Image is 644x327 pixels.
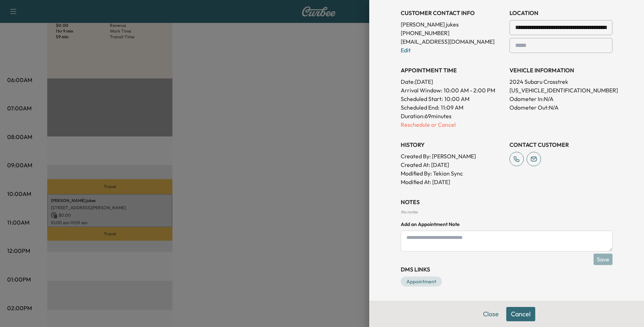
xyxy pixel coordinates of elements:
a: Edit [401,47,411,54]
h3: CUSTOMER CONTACT INFO [401,9,504,17]
h3: DMS Links [401,265,613,274]
p: [PERSON_NAME] jukes [401,20,504,29]
p: Odometer Out: N/A [509,103,613,112]
a: Appointment [401,276,442,287]
p: [US_VEHICLE_IDENTIFICATION_NUMBER] [509,86,613,95]
p: [PHONE_NUMBER] [401,29,504,37]
h3: LOCATION [509,9,613,17]
button: Cancel [506,307,535,321]
p: 10:00 AM [444,95,469,103]
p: Modified At : [DATE] [401,178,504,186]
p: Created At : [DATE] [401,160,504,169]
h3: History [401,140,504,149]
p: Duration: 69 minutes [401,112,504,120]
p: 2024 Subaru Crosstrek [509,77,613,86]
p: Date: [DATE] [401,77,504,86]
p: Created By : [PERSON_NAME] [401,152,504,160]
div: No notes [401,209,613,215]
p: [EMAIL_ADDRESS][DOMAIN_NAME] [401,37,504,46]
h3: VEHICLE INFORMATION [509,66,613,74]
h3: CONTACT CUSTOMER [509,140,613,149]
p: Modified By : Tekion Sync [401,169,504,178]
p: Reschedule or Cancel [401,120,504,129]
p: Scheduled End: [401,103,439,112]
span: 10:00 AM - 2:00 PM [444,86,495,95]
h4: Add an Appointment Note [401,221,613,228]
h3: NOTES [401,198,613,206]
p: Scheduled Start: [401,95,443,103]
p: 11:09 AM [441,103,463,112]
p: Arrival Window: [401,86,504,95]
button: Close [478,307,503,321]
h3: APPOINTMENT TIME [401,66,504,74]
p: Odometer In: N/A [509,95,613,103]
